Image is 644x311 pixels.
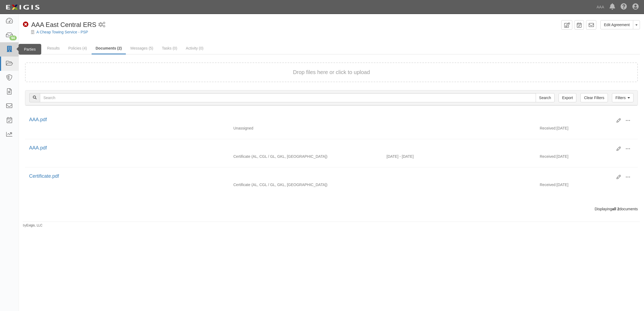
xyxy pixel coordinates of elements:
a: Exigis, LLC [26,223,43,227]
div: Effective 09/15/2024 - Expiration 09/15/2025 [383,154,536,159]
div: AAA.pdf [29,145,612,152]
i: Non-Compliant [23,22,29,27]
a: AAA [594,2,607,12]
a: Export [559,93,576,102]
a: Edit Agreement [600,20,633,29]
b: all 2 [612,207,619,211]
a: AAA.pdf [29,145,47,151]
a: Details [23,43,43,54]
div: [DATE] [536,182,638,190]
a: Activity (0) [182,43,207,54]
div: Unassigned [229,125,383,131]
a: Certificate.pdf [29,173,59,179]
div: Auto Liability Commercial General Liability / Garage Liability Garage Keepers Liability On-Hook [229,182,383,187]
p: Received: [540,125,556,131]
input: Search [536,93,555,102]
i: Help Center - Complianz [621,4,627,10]
a: A Cheap Towing Service - PSP [36,30,88,34]
div: Parties [19,44,41,55]
p: Received: [540,182,556,187]
i: 1 scheduled workflow [98,22,105,28]
div: AAA.pdf [29,116,612,123]
small: by [23,223,43,228]
span: AAA East Central ERS [31,21,96,28]
div: [DATE] [536,154,638,162]
div: 94 [9,36,17,40]
a: Policies (4) [64,43,91,54]
button: Drop files here or click to upload [293,68,370,76]
a: Filters [612,93,633,102]
p: Received: [540,154,556,159]
div: [DATE] [536,125,638,134]
div: Displaying documents [21,206,642,212]
a: Messages (5) [126,43,157,54]
div: Certificate.pdf [29,173,612,180]
a: Documents (2) [92,43,126,54]
a: AAA.pdf [29,117,47,122]
a: Clear Filters [580,93,608,102]
img: logo-5460c22ac91f19d4615b14bd174203de0afe785f0fc80cf4dbbc73dc1793850b.png [4,2,41,12]
div: AAA East Central ERS [23,20,96,29]
a: Tasks (0) [158,43,181,54]
input: Search [40,93,536,102]
div: Auto Liability Commercial General Liability / Garage Liability Garage Keepers Liability On-Hook [229,154,383,159]
a: Results [43,43,64,54]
